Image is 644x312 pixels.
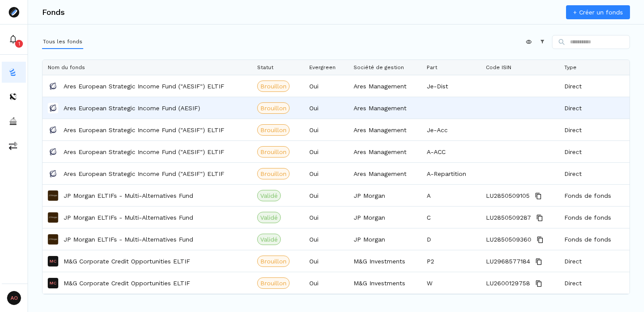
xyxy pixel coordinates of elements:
[421,75,481,97] div: Je-Dist
[9,92,18,101] img: distributors
[304,119,348,140] div: Oui
[2,86,26,107] button: distributors
[48,125,58,135] img: Ares European Strategic Income Fund ("AESIF") ELTIF
[304,272,348,294] div: Oui
[304,75,348,97] div: Oui
[559,97,625,119] div: Direct
[486,273,530,294] span: LU2600129758
[7,291,21,305] span: AO
[64,235,193,244] a: JP Morgan ELTIFs - Multi-Alternatives Fund
[348,228,421,250] div: JP Morgan
[348,250,421,272] div: M&G Investments
[559,75,625,97] div: Direct
[2,29,26,50] button: 1
[64,126,224,134] a: Ares European Strategic Income Fund ("AESIF") ELTIF
[348,207,421,228] div: JP Morgan
[559,141,625,162] div: Direct
[260,104,287,112] span: Brouillon
[421,228,481,250] div: D
[304,185,348,206] div: Oui
[64,257,190,266] a: M&G Corporate Credit Opportunities ELTIF
[348,163,421,184] div: Ares Management
[559,163,625,184] div: Direct
[486,229,531,250] span: LU2850509360
[260,235,278,244] span: Validé
[559,185,625,206] div: Fonds de fonds
[534,256,544,267] button: Copy
[48,103,58,113] img: Ares European Strategic Income Fund (AESIF)
[534,278,544,289] button: Copy
[260,213,278,222] span: Validé
[559,207,625,228] div: Fonds de fonds
[559,250,625,272] div: Direct
[64,191,193,200] p: JP Morgan ELTIFs - Multi-Alternatives Fund
[257,64,273,70] span: Statut
[9,117,18,126] img: asset-managers
[9,68,18,77] img: funds
[348,141,421,162] div: Ares Management
[564,64,577,70] span: Type
[42,8,65,16] h3: Fonds
[48,212,58,223] img: JP Morgan ELTIFs - Multi-Alternatives Fund
[304,250,348,272] div: Oui
[260,126,287,134] span: Brouillon
[421,119,481,140] div: Je-Acc
[48,190,58,201] img: JP Morgan ELTIFs - Multi-Alternatives Fund
[421,272,481,294] div: W
[354,64,404,70] span: Société de gestion
[2,62,26,83] button: funds
[348,272,421,294] div: M&G Investments
[48,147,58,157] img: Ares European Strategic Income Fund ("AESIF") ELTIF
[421,141,481,162] div: A-ACC
[48,168,58,179] img: Ares European Strategic Income Fund ("AESIF") ELTIF
[304,228,348,250] div: Oui
[486,64,511,70] span: Code ISIN
[309,64,336,70] span: Evergreen
[64,147,224,156] a: Ares European Strategic Income Fund ("AESIF") ELTIF
[260,279,287,287] span: Brouillon
[486,185,530,207] span: LU2850509105
[50,259,57,263] p: MC
[260,191,278,200] span: Validé
[559,119,625,140] div: Direct
[421,163,481,184] div: A-Repartition
[64,279,190,287] a: M&G Corporate Credit Opportunities ELTIF
[50,281,57,285] p: MC
[304,207,348,228] div: Oui
[64,82,224,91] a: Ares European Strategic Income Fund ("AESIF") ELTIF
[348,185,421,206] div: JP Morgan
[64,104,200,112] a: Ares European Strategic Income Fund (AESIF)
[559,228,625,250] div: Fonds de fonds
[260,257,287,266] span: Brouillon
[486,207,531,228] span: LU2850509287
[64,213,193,222] a: JP Morgan ELTIFs - Multi-Alternatives Fund
[18,40,20,47] p: 1
[348,75,421,97] div: Ares Management
[304,97,348,119] div: Oui
[2,111,26,132] button: asset-managers
[533,191,544,201] button: Copy
[304,141,348,162] div: Oui
[260,82,287,91] span: Brouillon
[427,64,437,70] span: Part
[421,185,481,206] div: A
[348,119,421,140] div: Ares Management
[348,97,421,119] div: Ares Management
[486,251,530,272] span: LU2968577184
[64,169,224,178] a: Ares European Strategic Income Fund ("AESIF") ELTIF
[48,234,58,245] img: JP Morgan ELTIFs - Multi-Alternatives Fund
[48,64,85,70] span: Nom du fonds
[304,163,348,184] div: Oui
[2,135,26,156] button: commissions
